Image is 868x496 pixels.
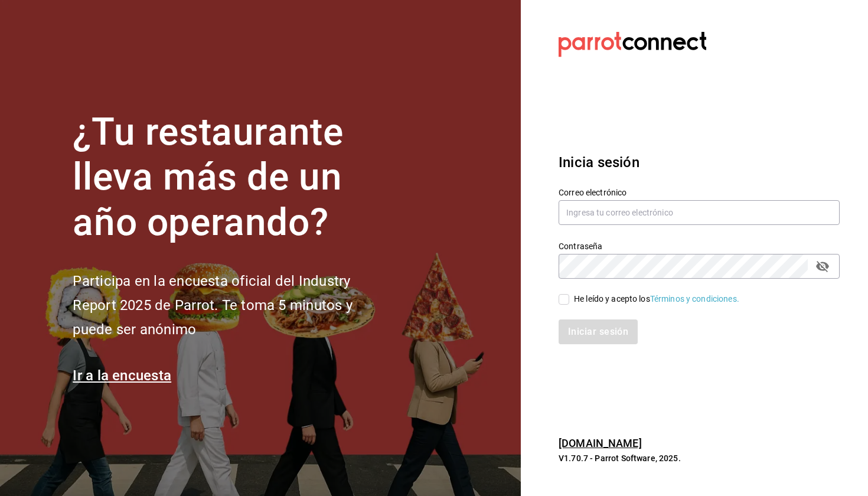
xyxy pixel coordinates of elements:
a: Términos y condiciones. [650,294,739,304]
h3: Inicia sesión [559,152,840,173]
p: V1.70.7 - Parrot Software, 2025. [559,452,840,464]
a: [DOMAIN_NAME] [559,437,642,449]
a: Ir a la encuesta [73,367,171,384]
input: Ingresa tu correo electrónico [559,200,840,225]
button: passwordField [812,256,833,276]
label: Correo electrónico [559,188,840,196]
h1: ¿Tu restaurante lleva más de un año operando? [73,110,391,246]
div: He leído y acepto los [574,293,739,305]
h2: Participa en la encuesta oficial del Industry Report 2025 de Parrot. Te toma 5 minutos y puede se... [73,269,391,341]
label: Contraseña [559,242,840,250]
